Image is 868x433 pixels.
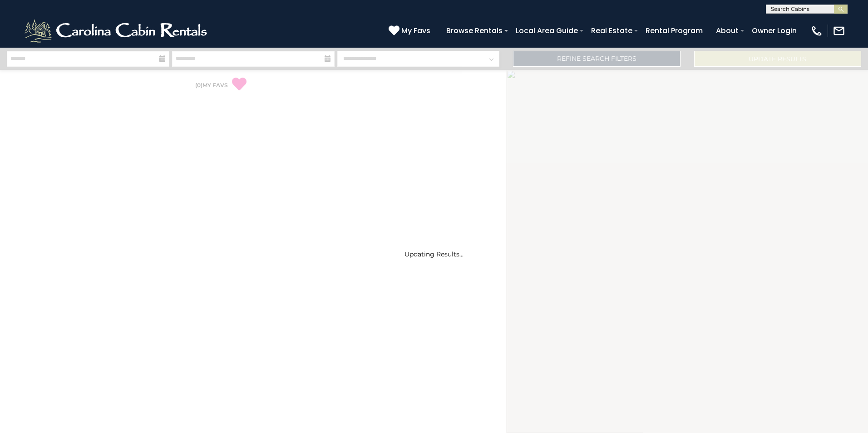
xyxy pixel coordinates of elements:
a: Browse Rentals [442,23,507,39]
img: mail-regular-white.png [833,25,845,37]
span: My Favs [401,25,430,36]
img: phone-regular-white.png [810,25,823,37]
a: Local Area Guide [511,23,582,39]
a: Rental Program [641,23,707,39]
a: Real Estate [587,23,637,39]
a: Owner Login [747,23,801,39]
img: White-1-2.png [23,17,211,44]
a: About [711,23,743,39]
a: My Favs [389,25,433,37]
